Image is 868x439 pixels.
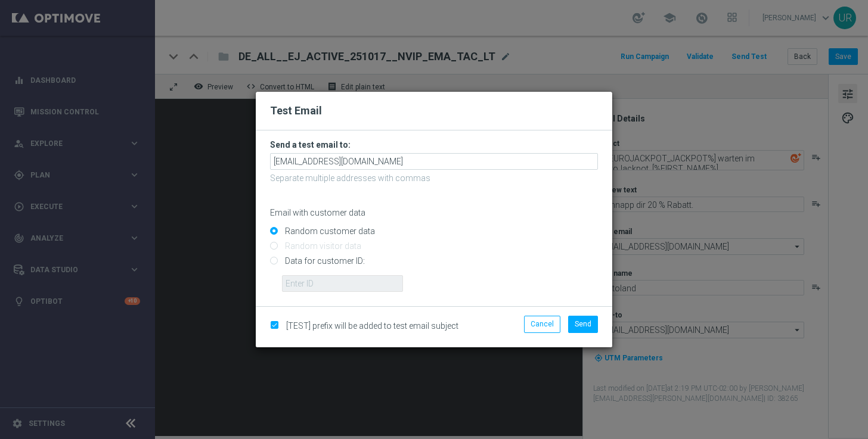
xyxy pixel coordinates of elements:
[270,139,598,150] h3: Send a test email to:
[286,321,458,331] span: [TEST] prefix will be added to test email subject
[282,226,375,236] label: Random customer data
[568,316,598,332] button: Send
[575,320,591,328] span: Send
[524,316,560,332] button: Cancel
[282,275,403,292] input: Enter ID
[270,173,598,183] p: Separate multiple addresses with commas
[270,207,598,218] p: Email with customer data
[270,104,598,118] h2: Test Email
